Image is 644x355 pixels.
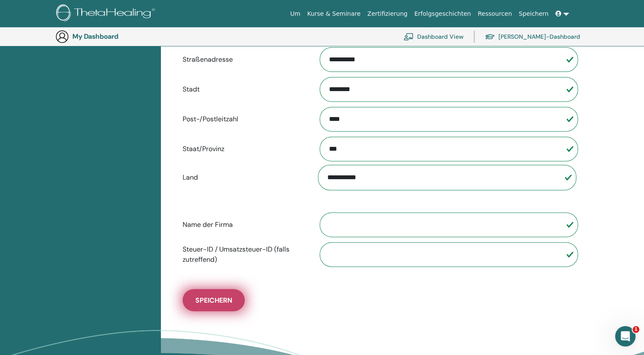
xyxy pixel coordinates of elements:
label: Stadt [176,81,312,97]
label: Land [176,169,312,186]
label: Name der Firma [176,217,312,233]
a: Speichern [515,6,552,22]
span: 1 [633,326,639,333]
label: Straßenadresse [176,52,312,68]
a: Um [287,6,304,22]
button: Speichern [183,289,245,311]
img: generic-user-icon.jpg [55,30,69,43]
img: chalkboard-teacher.svg [404,33,414,40]
a: Ressourcen [474,6,515,22]
iframe: Intercom live chat [615,326,635,346]
a: Zertifizierung [364,6,411,22]
label: Post-/Postleitzahl [176,111,312,127]
img: graduation-cap.svg [485,33,495,40]
label: Steuer-ID / Umsatzsteuer-ID (falls zutreffend) [176,241,312,268]
a: Erfolgsgeschichten [411,6,474,22]
a: Dashboard View [404,27,464,46]
a: Kurse & Seminare [304,6,364,22]
label: Staat/Provinz [176,141,312,157]
a: [PERSON_NAME]-Dashboard [485,27,580,46]
span: Speichern [195,296,232,305]
img: logo.png [56,4,158,23]
h3: My Dashboard [72,32,157,40]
